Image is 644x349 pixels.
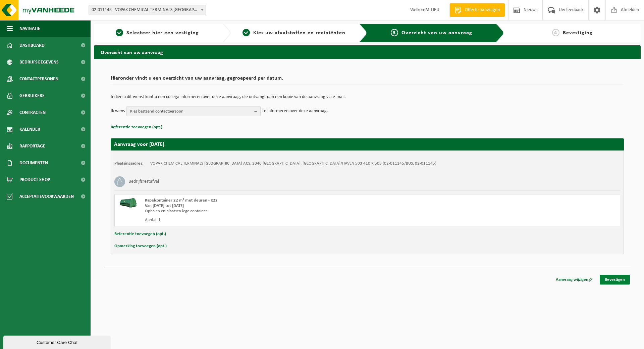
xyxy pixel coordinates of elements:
span: Kapelcontainer 22 m³ met deuren - K22 [145,198,218,203]
span: Bevestiging [563,30,593,36]
span: 1 [116,29,123,36]
span: 4 [552,29,559,36]
span: Kalender [19,121,40,138]
span: Contracten [19,104,46,121]
span: Contactpersonen [19,71,58,87]
h2: Hieronder vindt u een overzicht van uw aanvraag, gegroepeerd per datum. [111,76,624,85]
button: Kies bestaand contactpersoon [126,106,261,116]
a: 1Selecteer hier een vestiging [97,29,217,37]
h3: Bedrijfsrestafval [128,176,159,187]
div: Ophalen en plaatsen lege container [145,209,394,214]
span: Dashboard [19,37,45,54]
span: 02-011145 - VOPAK CHEMICAL TERMINALS BELGIUM ACS - ANTWERPEN [89,5,206,15]
button: Referentie toevoegen (opt.) [111,123,162,132]
a: Aanvraag wijzigen [551,275,598,285]
strong: Aanvraag voor [DATE] [114,142,164,147]
div: Aantal: 1 [145,217,394,223]
a: Bevestigen [600,275,630,285]
button: Opmerking toevoegen (opt.) [114,242,167,251]
img: HK-XK-22-GN-00.png [118,198,138,208]
span: Selecteer hier een vestiging [126,30,199,36]
strong: Plaatsingsadres: [114,161,144,166]
span: Kies bestaand contactpersoon [130,106,252,117]
a: 2Kies uw afvalstoffen en recipiënten [234,29,354,37]
span: 2 [243,29,250,36]
span: Documenten [19,155,48,171]
a: Offerte aanvragen [449,3,505,17]
p: Ik wens [111,106,125,116]
span: 3 [391,29,398,36]
iframe: chat widget [3,334,112,349]
span: Kies uw afvalstoffen en recipiënten [253,30,345,36]
strong: Van [DATE] tot [DATE] [145,204,184,208]
td: VOPAK CHEMICAL TERMINALS [GEOGRAPHIC_DATA] ACS, 2040 [GEOGRAPHIC_DATA], [GEOGRAPHIC_DATA]/HAVEN 5... [150,161,436,166]
span: 02-011145 - VOPAK CHEMICAL TERMINALS BELGIUM ACS - ANTWERPEN [89,5,206,15]
strong: MILIEU [425,7,439,12]
span: Acceptatievoorwaarden [19,188,74,205]
button: Referentie toevoegen (opt.) [114,230,166,238]
p: te informeren over deze aanvraag. [262,106,328,116]
h2: Overzicht van uw aanvraag [94,45,641,58]
p: Indien u dit wenst kunt u een collega informeren over deze aanvraag, die ontvangt dan een kopie v... [111,95,624,99]
span: Rapportage [19,138,45,155]
span: Navigatie [19,20,40,37]
span: Product Shop [19,171,50,188]
span: Offerte aanvragen [463,7,501,13]
span: Gebruikers [19,87,45,104]
span: Bedrijfsgegevens [19,54,59,71]
span: Overzicht van uw aanvraag [401,30,472,36]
